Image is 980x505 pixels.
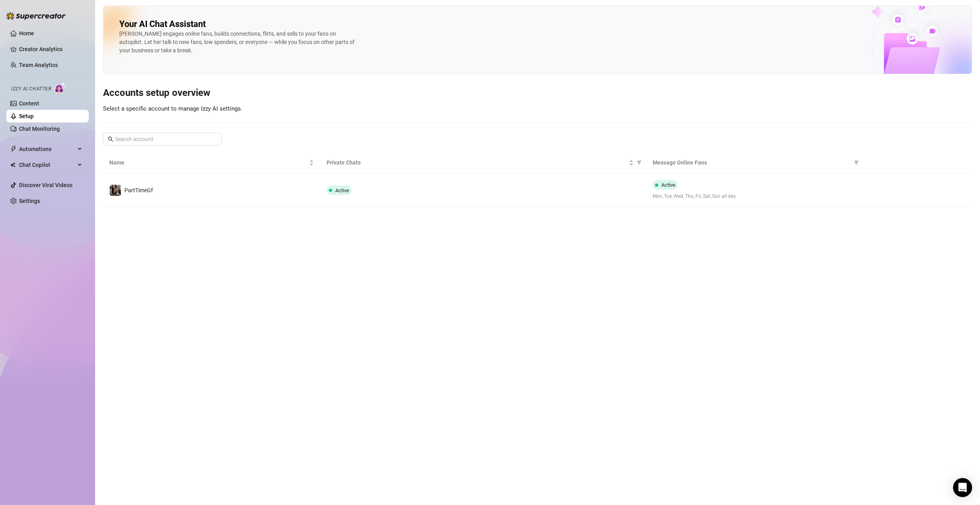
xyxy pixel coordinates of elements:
[637,160,642,165] span: filter
[124,187,153,193] span: PartTimeGf
[953,478,972,497] div: Open Intercom Messenger
[653,193,857,200] span: Mon, Tue, Wed, Thu, Fri, Sat, Sun all day
[103,105,243,112] span: Select a specific account to manage Izzy AI settings.
[327,158,627,167] span: Private Chats
[19,159,75,171] span: Chat Copilot
[108,136,113,142] span: search
[109,158,308,167] span: Name
[115,135,211,143] input: Search account
[635,157,643,168] span: filter
[11,85,51,93] span: Izzy AI Chatter
[320,152,646,174] th: Private Chats
[54,82,67,94] img: AI Chatter
[110,185,121,196] img: PartTimeGf
[10,146,17,152] span: thunderbolt
[119,19,206,30] h2: Your AI Chat Assistant
[854,160,859,165] span: filter
[10,162,15,168] img: Chat Copilot
[19,198,40,204] a: Settings
[19,126,60,132] a: Chat Monitoring
[19,182,73,188] a: Discover Viral Videos
[19,43,82,55] a: Creator Analytics
[19,30,34,36] a: Home
[103,152,320,174] th: Name
[19,113,34,119] a: Setup
[653,158,851,167] span: Message Online Fans
[19,62,58,68] a: Team Analytics
[852,157,860,168] span: filter
[119,30,357,55] div: [PERSON_NAME] engages online fans, builds connections, flirts, and sells to your fans on autopilo...
[661,182,675,188] span: Active
[6,12,66,20] img: logo-BBDzfeDw.svg
[335,187,349,193] span: Active
[19,100,39,107] a: Content
[103,87,972,99] h3: Accounts setup overview
[19,143,75,155] span: Automations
